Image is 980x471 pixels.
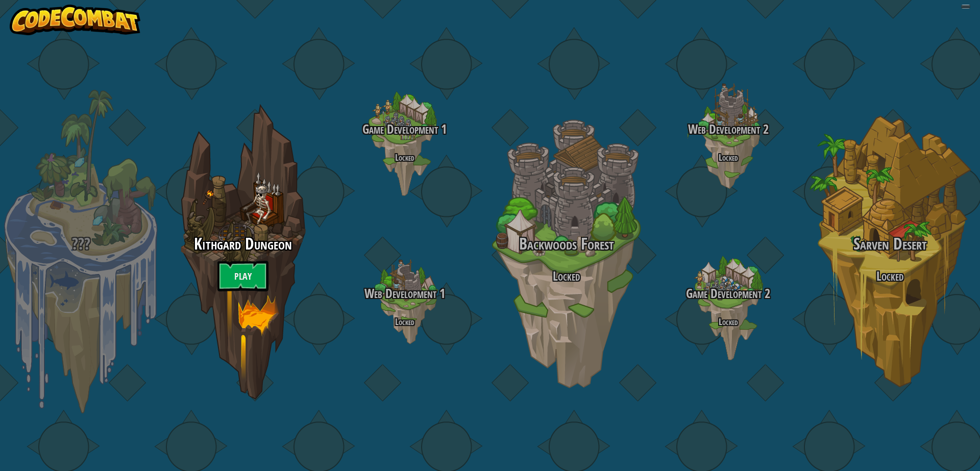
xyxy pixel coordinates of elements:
span: Game Development 1 [362,120,447,138]
h4: Locked [324,153,485,162]
h4: Locked [647,153,809,162]
span: Web Development 2 [688,120,769,138]
span: Backwoods Forest [519,233,614,255]
a: Play [217,261,268,291]
h3: Locked [485,269,647,283]
h4: Locked [324,317,485,327]
span: Game Development 2 [686,285,770,302]
span: Web Development 1 [364,285,445,302]
span: Kithgard Dungeon [194,233,292,255]
button: Adjust volume [961,5,970,9]
h4: Locked [647,317,809,327]
span: Sarven Desert [853,233,927,255]
img: CodeCombat - Learn how to code by playing a game [10,5,140,35]
h3: Locked [809,269,971,283]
